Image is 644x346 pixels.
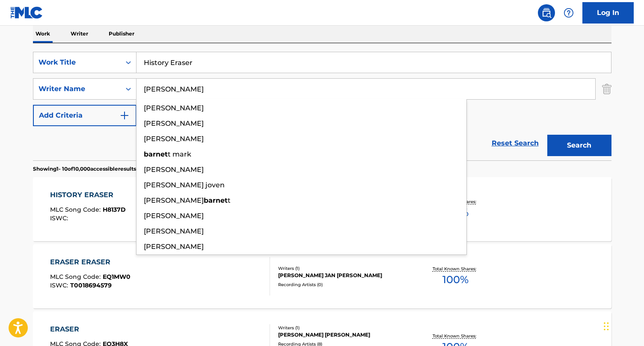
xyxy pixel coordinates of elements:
span: ISWC : [50,281,70,289]
a: Public Search [538,4,555,21]
p: Total Known Shares: [433,333,478,339]
span: [PERSON_NAME] [144,196,204,204]
img: MLC Logo [10,6,43,19]
p: Publisher [106,25,137,43]
div: Recording Artists ( 0 ) [278,281,407,288]
div: [PERSON_NAME] JAN [PERSON_NAME] [278,272,407,279]
div: HISTORY ERASER [50,190,126,200]
span: EQ1MW0 [103,273,131,281]
img: 9d2ae6d4665cec9f34b9.svg [119,110,130,121]
iframe: Chat Widget [601,305,644,346]
p: Work [33,25,53,43]
span: [PERSON_NAME] [144,135,204,143]
span: [PERSON_NAME] [144,119,204,127]
button: Add Criteria [33,105,137,126]
img: Delete Criterion [602,78,611,100]
a: Reset Search [487,134,543,153]
strong: barnet [144,150,168,158]
span: [PERSON_NAME] [144,227,204,235]
span: [PERSON_NAME] [144,166,204,174]
span: t mark [168,150,191,158]
div: ERASER ERASER [50,257,131,267]
p: Writer [68,25,91,43]
span: 100 % [442,272,469,287]
span: T0018694579 [70,281,112,289]
span: MLC Song Code : [50,206,103,213]
a: ERASER ERASERMLC Song Code:EQ1MW0ISWC:T0018694579Writers (1)[PERSON_NAME] JAN [PERSON_NAME]Record... [33,244,611,308]
div: ERASER [50,324,128,334]
img: search [541,8,552,18]
span: ISWC : [50,214,70,222]
div: Work Title [39,57,116,68]
div: Writer Name [39,84,116,94]
span: [PERSON_NAME] [144,104,204,112]
a: HISTORY ERASERMLC Song Code:H8137DISWC:Writers (1)[PERSON_NAME]Recording Artists (136)[PERSON_NAM... [33,177,611,241]
div: Help [560,4,577,21]
button: Search [547,135,611,156]
div: Writers ( 1 ) [278,325,407,331]
div: Writers ( 1 ) [278,265,407,272]
div: Drag [604,313,609,339]
img: help [564,8,574,18]
span: MLC Song Code : [50,273,103,281]
strong: barnet [204,196,228,204]
span: [PERSON_NAME] joven [144,181,225,189]
span: [PERSON_NAME] [144,242,204,251]
span: [PERSON_NAME] [144,212,204,220]
span: t [228,196,231,204]
div: [PERSON_NAME] [PERSON_NAME] [278,331,407,339]
span: H8137D [103,206,126,213]
p: Total Known Shares: [433,266,478,272]
form: Search Form [33,52,611,160]
p: Showing 1 - 10 of 10,000 accessible results (Total 10,368 ) [33,165,170,173]
a: Log In [582,2,634,24]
